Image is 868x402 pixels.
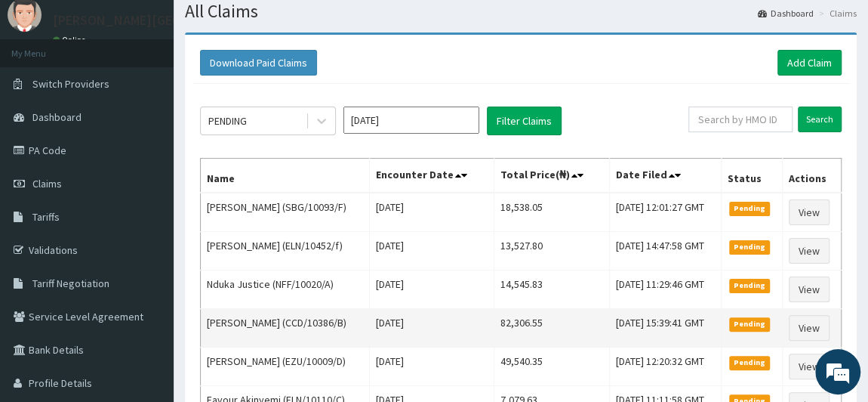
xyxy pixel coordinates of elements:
h1: All Claims [185,2,857,21]
a: Online [53,35,89,45]
div: PENDING [208,113,247,128]
span: Pending [729,240,771,254]
input: Search by HMO ID [688,107,793,132]
textarea: Type your message and hit 'Enter' [8,253,288,306]
a: View [789,315,830,341]
a: Add Claim [777,50,842,76]
td: [DATE] [369,348,494,386]
td: [DATE] [369,232,494,271]
td: [PERSON_NAME] (CCD/10386/B) [201,309,370,348]
td: [DATE] 11:29:46 GMT [610,271,722,309]
span: Pending [729,202,771,215]
th: Encounter Date [369,159,494,193]
button: Download Paid Claims [200,50,317,76]
button: Filter Claims [487,107,562,135]
a: View [789,354,830,379]
td: [DATE] 12:20:32 GMT [610,348,722,386]
td: [DATE] 14:47:58 GMT [610,232,722,271]
a: View [789,277,830,302]
td: 13,527.80 [494,232,609,271]
div: Minimize live chat window [248,8,284,44]
img: d_794563401_company_1708531726252_794563401 [28,76,61,113]
td: [PERSON_NAME] (SBG/10093/F) [201,193,370,232]
span: Dashboard [32,110,82,124]
span: Pending [729,356,771,370]
span: Tariff Negotiation [32,277,109,290]
td: [DATE] 12:01:27 GMT [610,193,722,232]
td: [DATE] [369,271,494,309]
div: Chat with us now [78,85,254,104]
th: Date Filed [610,159,722,193]
td: 49,540.35 [494,348,609,386]
span: Tariffs [32,210,60,224]
a: View [789,199,830,225]
th: Total Price(₦) [494,159,609,193]
th: Name [201,159,370,193]
td: 18,538.05 [494,193,609,232]
li: Claims [815,7,857,20]
input: Select Month and Year [343,107,479,134]
td: [DATE] [369,309,494,348]
th: Actions [782,159,841,193]
td: 14,545.83 [494,271,609,309]
span: Switch Providers [32,77,109,91]
td: [DATE] 15:39:41 GMT [610,309,722,348]
input: Search [798,107,842,132]
th: Status [721,159,782,193]
td: [PERSON_NAME] (EZU/10009/D) [201,348,370,386]
span: Claims [32,177,62,190]
a: View [789,238,830,264]
td: [PERSON_NAME] (ELN/10452/f) [201,232,370,271]
span: Pending [729,279,771,292]
span: Pending [729,317,771,331]
td: Nduka Justice (NFF/10020/A) [201,271,370,309]
a: Dashboard [758,7,814,20]
td: 82,306.55 [494,309,609,348]
span: We're online! [88,110,208,263]
td: [DATE] [369,193,494,232]
p: [PERSON_NAME][GEOGRAPHIC_DATA] [53,14,276,27]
